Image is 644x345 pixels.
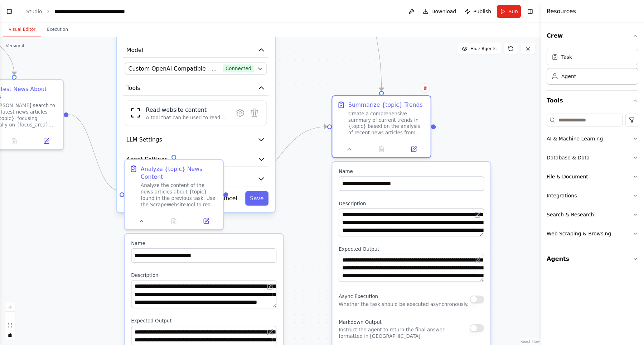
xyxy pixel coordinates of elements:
[547,205,638,224] button: Search & Research
[339,294,378,300] span: Async Execution
[192,216,220,226] button: Open in side panel
[125,62,267,74] button: Custom OpenAI Compatible - openai/meta-llama/llama-3.3-70b-instruct:free (openrouter)Connected
[364,144,398,154] button: No output available
[547,224,638,243] button: Web Scraping & Browsing
[123,152,268,167] button: Agent Settings
[331,95,431,158] div: Summarize {topic} TrendsCreate a comprehensive summary of current trends in {topic} based on the ...
[547,111,638,249] div: Tools
[146,106,228,114] div: Read website content
[3,22,41,37] button: Visual Editor
[400,144,427,154] button: Open in side panel
[141,165,218,181] div: Analyze {topic} News Content
[497,5,521,18] button: Run
[123,133,268,147] button: LLM Settings
[233,106,247,120] button: Configure tool
[131,272,276,279] label: Description
[265,327,275,337] button: Open in editor
[126,46,143,54] span: Model
[547,148,638,167] button: Database & Data
[228,123,327,195] g: Edge from a07774d3-96b6-4b3e-837f-ef3c13460237 to 54c80167-c420-4967-8c64-e69633be5a40
[462,5,494,18] button: Publish
[126,136,162,144] span: LLM Settings
[265,282,275,292] button: Open in editor
[473,255,483,265] button: Open in editor
[508,8,518,15] span: Run
[130,107,141,118] img: ScrapeWebsiteTool
[520,340,540,344] a: React Flow attribution
[547,7,576,16] h4: Resources
[348,101,423,109] div: Summarize {topic} Trends
[41,22,74,37] button: Execution
[131,318,276,324] label: Expected Output
[123,81,268,96] button: Tools
[473,8,491,15] span: Publish
[470,46,497,52] span: Hide Agents
[431,8,456,15] span: Download
[26,9,42,14] a: Studio
[457,43,501,54] button: Hide Agents
[126,84,140,92] span: Tools
[5,302,15,340] div: React Flow controls
[5,330,15,340] button: toggle interactivity
[547,186,638,205] button: Integrations
[339,327,470,340] p: Instruct the agent to return the final answer formatted in [GEOGRAPHIC_DATA]
[547,230,611,237] div: Web Scraping & Browsing
[547,249,638,269] button: Agents
[547,154,590,161] div: Database & Data
[5,312,15,321] button: zoom out
[348,110,426,136] div: Create a comprehensive summary of current trends in {topic} based on the analysis of recent news ...
[339,200,484,207] label: Description
[213,191,242,206] button: Cancel
[245,191,268,206] button: Save
[547,129,638,148] button: AI & Machine Learning
[146,114,228,121] div: A tool that can be used to read a website content.
[547,211,594,218] div: Search & Research
[5,321,15,330] button: fit view
[157,216,190,226] button: No output available
[561,53,572,61] div: Task
[547,167,638,186] button: File & Document
[141,182,218,208] div: Analyze the content of the news articles about {topic} found in the previous task. Use the Scrape...
[247,106,262,120] button: Delete tool
[131,240,276,247] label: Name
[547,26,638,46] button: Crew
[68,111,120,195] g: Edge from 9913889b-ef00-4e02-8020-cba2e8b31765 to a07774d3-96b6-4b3e-837f-ef3c13460237
[561,73,576,80] div: Agent
[26,8,135,15] nav: breadcrumb
[420,5,459,18] button: Download
[123,172,268,186] button: Response Format
[126,155,168,163] span: Agent Settings
[339,246,484,252] label: Expected Output
[547,173,588,180] div: File & Document
[6,43,24,49] div: Version 4
[223,64,253,72] span: Connected
[124,159,224,230] div: Analyze {topic} News ContentAnalyze the content of the news articles about {topic} found in the p...
[525,6,535,16] button: Hide right sidebar
[5,302,15,312] button: zoom in
[473,210,483,220] button: Open in editor
[421,83,430,93] button: Delete node
[547,135,603,142] div: AI & Machine Learning
[339,301,469,307] p: Whether the task should be executed asynchronously.
[4,6,14,16] button: Show left sidebar
[547,46,638,90] div: Crew
[339,320,382,325] span: Markdown Output
[547,91,638,111] button: Tools
[123,43,268,58] button: Model
[339,168,484,175] label: Name
[33,136,60,146] button: Open in side panel
[129,64,220,72] span: Custom OpenAI Compatible - openai/meta-llama/llama-3.3-70b-instruct:free (openrouter)
[547,192,577,199] div: Integrations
